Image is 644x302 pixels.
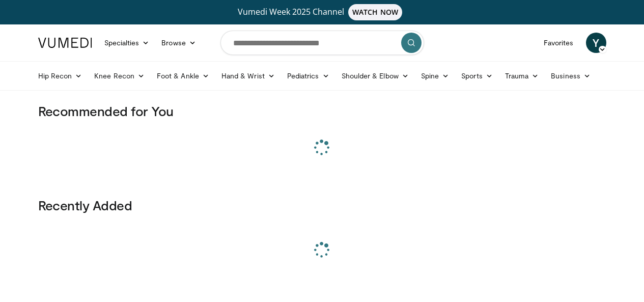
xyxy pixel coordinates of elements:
[38,103,606,119] h3: Recommended for You
[151,66,215,86] a: Foot & Ankle
[155,33,202,53] a: Browse
[281,66,335,86] a: Pediatrics
[586,33,606,53] a: Y
[38,38,92,48] img: VuMedi Logo
[220,31,424,55] input: Search topics, interventions
[38,197,606,213] h3: Recently Added
[335,66,415,86] a: Shoulder & Elbow
[348,4,402,20] span: WATCH NOW
[98,33,156,53] a: Specialties
[88,66,151,86] a: Knee Recon
[545,66,597,86] a: Business
[538,33,580,53] a: Favorites
[455,66,499,86] a: Sports
[415,66,455,86] a: Spine
[499,66,545,86] a: Trauma
[40,4,605,20] a: Vumedi Week 2025 ChannelWATCH NOW
[32,66,89,86] a: Hip Recon
[215,66,281,86] a: Hand & Wrist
